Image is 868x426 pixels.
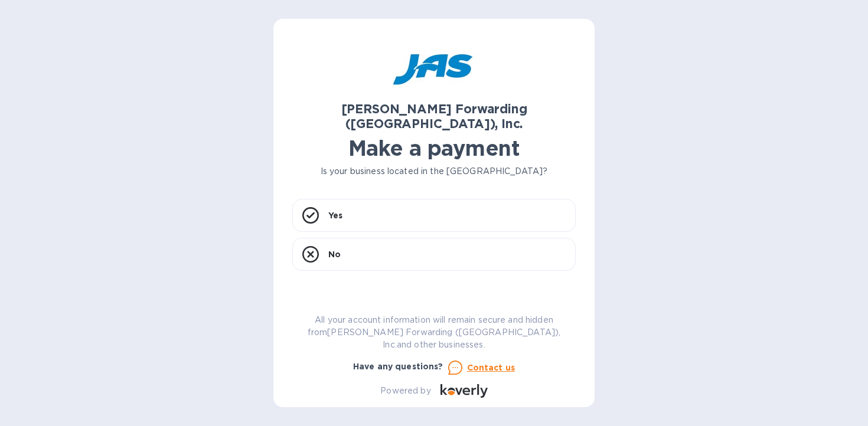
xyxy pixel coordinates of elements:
[353,362,443,371] b: Have any questions?
[341,101,527,131] b: [PERSON_NAME] Forwarding ([GEOGRAPHIC_DATA]), Inc.
[292,165,576,178] p: Is your business located in the [GEOGRAPHIC_DATA]?
[380,385,430,397] p: Powered by
[328,209,342,221] p: Yes
[292,314,576,351] p: All your account information will remain secure and hidden from [PERSON_NAME] Forwarding ([GEOGRA...
[467,363,515,372] u: Contact us
[292,136,576,160] h1: Make a payment
[328,248,341,260] p: No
